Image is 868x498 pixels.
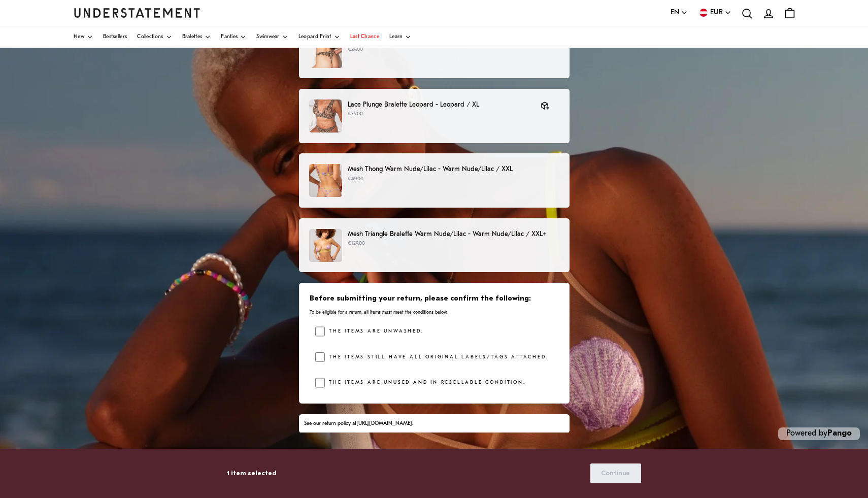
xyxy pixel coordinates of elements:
[182,35,203,40] span: Bralettes
[698,7,731,18] button: EUR
[356,421,412,426] a: [URL][DOMAIN_NAME]
[310,309,558,316] p: To be eligible for a return, all items must meet the conditions below.
[221,26,246,48] a: Panties
[137,35,163,40] span: Collections
[389,35,403,40] span: Learn
[710,7,723,18] span: EUR
[103,26,127,48] a: Bestsellers
[348,46,559,54] p: €29.00
[309,229,342,262] img: SHME-BRA-004-1.jpg
[74,8,201,17] a: Understatement Homepage
[348,240,559,248] p: €129.00
[103,35,127,40] span: Bestsellers
[325,378,525,388] label: The items are unused and in resellable condition.
[182,26,211,48] a: Bralettes
[325,326,423,337] label: The items are unwashed.
[671,7,688,18] button: EN
[827,429,852,438] a: Pango
[348,229,559,240] p: Mesh Triangle Bralette Warm Nude/Lilac - Warm Nude/Lilac / XXL+
[348,110,530,118] p: €79.00
[74,26,93,48] a: New
[256,26,288,48] a: Swimwear
[348,164,559,175] p: Mesh Thong Warm Nude/Lilac - Warm Nude/Lilac / XXL
[304,420,564,428] div: See our return policy at .
[778,427,860,440] p: Powered by
[298,35,331,40] span: Leopard Print
[310,294,558,304] h3: Before submitting your return, please confirm the following:
[256,35,279,40] span: Swimwear
[137,26,172,48] a: Collections
[389,26,412,48] a: Learn
[309,35,342,68] img: lace-thong-gold-leopard-52763539439942.jpg
[348,175,559,183] p: €49.00
[350,26,379,48] a: Last Chance
[74,35,84,40] span: New
[350,35,379,40] span: Last Chance
[309,164,342,197] img: SHME-STR-002-1.jpg
[298,26,340,48] a: Leopard Print
[221,35,238,40] span: Panties
[348,99,530,110] p: Lace Plunge Bralette Leopard - Leopard / XL
[309,99,342,132] img: lace-plunge-bralette-gold-leopard-52773525881158.jpg
[325,352,548,362] label: The items still have all original labels/tags attached.
[671,7,679,18] span: EN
